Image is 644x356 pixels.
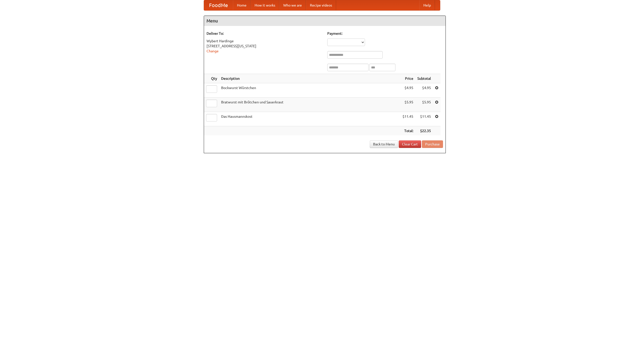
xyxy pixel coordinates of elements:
[233,0,251,10] a: Home
[415,112,433,126] td: $11.45
[400,98,415,112] td: $5.95
[327,31,443,36] h5: Payment:
[419,0,435,10] a: Help
[400,126,415,136] th: Total:
[400,112,415,126] td: $11.45
[399,140,421,148] a: Clear Cart
[204,74,219,83] th: Qty
[207,49,219,53] a: Change
[306,0,336,10] a: Recipe videos
[207,38,322,44] div: Wybert Hardinge
[415,126,433,136] th: $22.35
[219,83,400,98] td: Bockwurst Würstchen
[415,98,433,112] td: $5.95
[400,83,415,98] td: $4.95
[207,31,322,36] h5: Deliver To:
[415,74,433,83] th: Subtotal
[207,44,322,49] div: [STREET_ADDRESS][US_STATE]
[415,83,433,98] td: $4.95
[400,74,415,83] th: Price
[219,112,400,126] td: Das Hausmannskost
[219,74,400,83] th: Description
[279,0,306,10] a: Who we are
[370,140,398,148] a: Back to Menu
[251,0,279,10] a: How it works
[204,16,446,26] h4: Menu
[204,0,233,10] a: FoodMe
[219,98,400,112] td: Bratwurst mit Brötchen und Sauerkraut
[422,140,443,148] button: Purchase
